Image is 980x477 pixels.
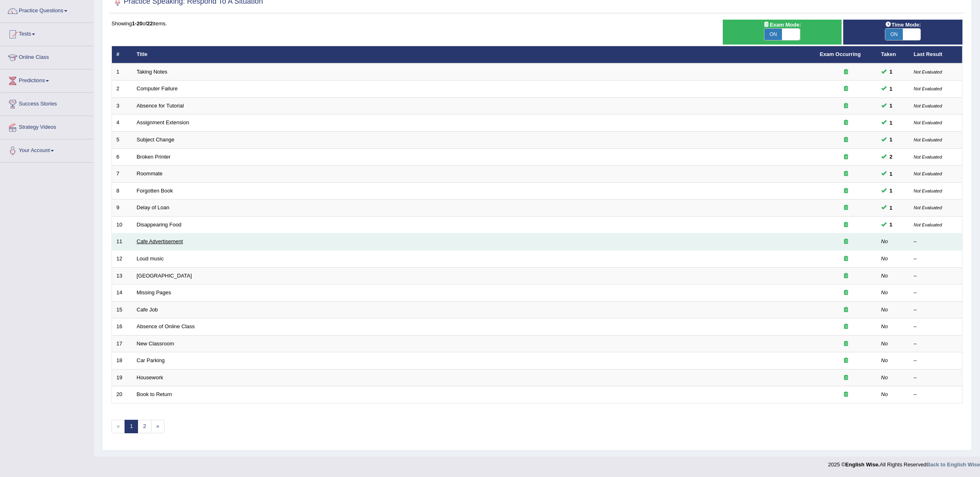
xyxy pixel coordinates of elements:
[881,340,888,347] em: No
[914,155,942,159] small: Not Evaluated
[886,101,896,110] span: You can still take this question
[881,273,888,279] em: No
[112,335,132,352] td: 17
[881,323,888,329] em: No
[147,20,153,27] b: 22
[914,323,958,331] div: –
[914,171,942,176] small: Not Evaluated
[820,238,872,246] div: Exam occurring question
[132,20,143,27] b: 1-20
[886,186,896,195] span: You can still take this question
[112,318,132,336] td: 16
[820,255,872,263] div: Exam occurring question
[112,166,132,183] td: 7
[914,120,942,125] small: Not Evaluated
[112,81,132,98] td: 2
[820,306,872,314] div: Exam occurring question
[0,69,94,90] a: Predictions
[760,20,804,29] span: Exam Mode:
[886,119,896,127] span: You can still take this question
[137,391,172,397] a: Book to Return
[137,188,173,194] a: Forgotten Book
[914,86,942,91] small: Not Evaluated
[886,170,896,178] span: You can still take this question
[112,301,132,318] td: 15
[914,222,942,227] small: Not Evaluated
[137,103,184,109] a: Absence for Tutorial
[914,255,958,263] div: –
[820,272,872,280] div: Exam occurring question
[881,374,888,381] em: No
[914,357,958,365] div: –
[886,67,896,76] span: You can still take this question
[914,188,942,193] small: Not Evaluated
[137,357,165,363] a: Car Parking
[112,132,132,149] td: 5
[820,340,872,348] div: Exam occurring question
[137,85,178,92] a: Computer Failure
[112,199,132,217] td: 9
[137,340,174,347] a: New Classroom
[112,386,132,403] td: 20
[820,204,872,212] div: Exam occurring question
[137,307,158,313] a: Cafe Job
[132,46,815,63] th: Title
[151,420,165,433] a: »
[820,85,872,93] div: Exam occurring question
[820,153,872,161] div: Exam occurring question
[886,85,896,93] span: You can still take this question
[112,250,132,267] td: 12
[845,461,880,468] strong: English Wise.
[820,119,872,127] div: Exam occurring question
[914,340,958,348] div: –
[914,391,958,399] div: –
[820,136,872,144] div: Exam occurring question
[112,233,132,251] td: 11
[909,46,962,63] th: Last Result
[914,306,958,314] div: –
[881,307,888,313] em: No
[0,23,94,43] a: Tests
[137,222,182,228] a: Disappearing Food
[877,46,909,63] th: Taken
[885,29,903,40] span: ON
[820,170,872,178] div: Exam occurring question
[882,20,924,29] span: Time Mode:
[920,29,938,40] span: OFF
[137,204,169,211] a: Delay of Loan
[111,420,125,433] span: «
[137,374,163,381] a: Housework
[112,267,132,284] td: 13
[764,29,782,40] span: ON
[881,289,888,296] em: No
[881,391,888,397] em: No
[886,152,896,161] span: You can still take this question
[914,103,942,108] small: Not Evaluated
[0,139,94,160] a: Your Account
[820,221,872,229] div: Exam occurring question
[0,46,94,67] a: Online Class
[0,116,94,137] a: Strategy Videos
[881,255,888,262] em: No
[820,51,861,57] a: Exam Occurring
[828,457,980,468] div: 2025 © All Rights Reserved
[137,137,175,143] a: Subject Change
[927,461,980,468] a: Back to English Wise
[886,220,896,229] span: You can still take this question
[137,69,167,75] a: Taking Notes
[137,119,189,125] a: Assignment Extension
[137,273,192,279] a: [GEOGRAPHIC_DATA]
[112,216,132,233] td: 10
[820,68,872,76] div: Exam occurring question
[137,238,183,244] a: Cafe Advertisement
[112,114,132,132] td: 4
[914,238,958,246] div: –
[112,369,132,386] td: 19
[914,69,942,74] small: Not Evaluated
[112,148,132,166] td: 6
[886,204,896,212] span: You can still take this question
[914,205,942,210] small: Not Evaluated
[886,135,896,144] span: You can still take this question
[820,289,872,297] div: Exam occurring question
[800,29,817,40] span: OFF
